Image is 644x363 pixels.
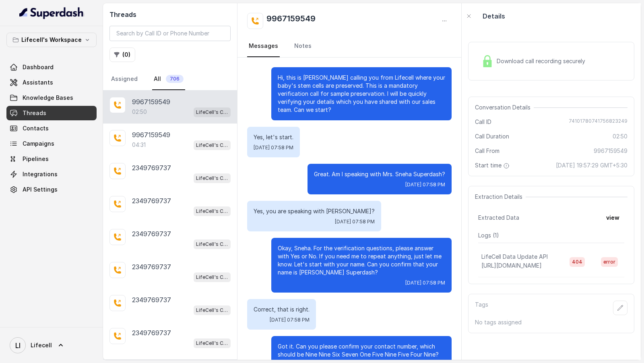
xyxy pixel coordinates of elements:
[196,273,228,281] p: LifeCell's Call Assistant
[556,161,627,169] span: [DATE] 19:57:29 GMT+5:30
[23,63,54,71] span: Dashboard
[196,108,228,116] p: LifeCell's Call Assistant
[478,231,624,239] p: Logs ( 1 )
[601,257,618,267] span: error
[19,6,84,19] img: light.svg
[23,94,73,102] span: Knowledge Bases
[132,163,171,173] p: 2349769737
[109,47,135,62] button: (0)
[109,10,231,19] h2: Threads
[23,186,58,194] span: API Settings
[166,75,184,83] span: 706
[6,33,97,47] button: Lifecell's Workspace
[481,262,542,269] span: [URL][DOMAIN_NAME]
[497,57,588,65] span: Download call recording securely
[196,306,228,314] p: LifeCell's Call Assistant
[196,240,228,248] p: LifeCell's Call Assistant
[475,318,627,326] p: No tags assigned
[293,35,313,57] a: Notes
[6,136,97,151] a: Campaigns
[132,262,171,272] p: 2349769737
[601,210,624,225] button: view
[6,121,97,136] a: Contacts
[21,35,82,45] p: Lifecell's Workspace
[314,170,445,178] p: Great. Am I speaking with Mrs. Sneha Superdash?
[475,147,500,155] span: Call From
[23,140,54,148] span: Campaigns
[196,174,228,182] p: LifeCell's Call Assistant
[152,68,185,90] a: All706
[570,257,585,267] span: 404
[569,118,627,126] span: 74101780741756823249
[15,341,21,350] text: LI
[6,182,97,197] a: API Settings
[247,35,452,57] nav: Tabs
[475,301,488,315] p: Tags
[23,170,58,178] span: Integrations
[483,11,505,21] p: Details
[475,193,526,201] span: Extraction Details
[132,130,170,140] p: 9967159549
[196,141,228,149] p: LifeCell's Call Assistant
[405,280,445,286] span: [DATE] 07:58 PM
[478,214,519,222] span: Extracted Data
[6,75,97,90] a: Assistants
[270,317,310,323] span: [DATE] 07:58 PM
[6,60,97,74] a: Dashboard
[481,55,493,67] img: Lock Icon
[109,26,231,41] input: Search by Call ID or Phone Number
[132,229,171,239] p: 2349769737
[594,147,627,155] span: 9967159549
[335,219,375,225] span: [DATE] 07:58 PM
[247,35,280,57] a: Messages
[613,132,627,140] span: 02:50
[475,118,491,126] span: Call ID
[132,97,170,107] p: 9967159549
[254,133,293,141] p: Yes, let's start.
[23,78,53,87] span: Assistants
[109,68,139,90] a: Assigned
[278,244,445,276] p: Okay, Sneha. For the verification questions, please answer with Yes or No. If you need me to repe...
[6,167,97,181] a: Integrations
[23,155,49,163] span: Pipelines
[254,144,293,151] span: [DATE] 07:58 PM
[109,68,231,90] nav: Tabs
[475,161,511,169] span: Start time
[132,196,171,206] p: 2349769737
[266,13,316,29] h2: 9967159549
[475,103,534,111] span: Conversation Details
[475,132,509,140] span: Call Duration
[278,342,445,359] p: Got it. Can you please confirm your contact number, which should be Nine Nine Six Seven One Five ...
[254,207,375,215] p: Yes, you are speaking with [PERSON_NAME]?
[481,253,548,261] p: LifeCell Data Update API
[6,106,97,120] a: Threads
[6,91,97,105] a: Knowledge Bases
[254,305,310,313] p: Correct, that is right.
[405,181,445,188] span: [DATE] 07:58 PM
[196,339,228,347] p: LifeCell's Call Assistant
[196,207,228,215] p: LifeCell's Call Assistant
[278,74,445,114] p: Hi, this is [PERSON_NAME] calling you from Lifecell where your baby's stem cells are preserved. T...
[132,141,146,149] p: 04:31
[23,124,49,132] span: Contacts
[31,341,52,349] span: Lifecell
[23,109,46,117] span: Threads
[132,295,171,305] p: 2349769737
[132,328,171,338] p: 2349769737
[6,334,97,357] a: Lifecell
[6,152,97,166] a: Pipelines
[132,108,147,116] p: 02:50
